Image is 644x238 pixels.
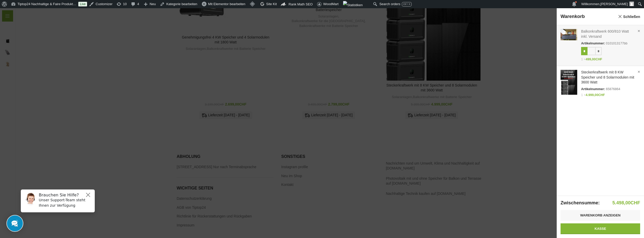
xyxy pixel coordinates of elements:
[631,200,640,205] span: CHF
[600,2,628,6] span: [PERSON_NAME]
[403,3,410,5] span: Ctrl + K
[588,47,595,55] input: Produktmenge
[557,25,644,64] a: Anzeigen
[561,223,640,234] a: Kasse
[266,2,277,6] span: Site Kit
[636,69,641,74] a: Steckerkraftwerk mit 8 KW Speicher und 8 Solarmodulen mit 3600 Watt aus dem Warenkorb entfernen
[68,6,74,13] button: Close
[78,2,87,6] a: Live
[636,28,641,34] a: Balkonkraftwerk 600/810 Watt inkl. Versand aus dem Warenkorb entfernen
[343,1,363,9] img: Aufrufe der letzten 48 Stunden. Klicke hier für weitere Jetpack-Statistiken.
[561,210,640,221] a: Warenkorb anzeigen
[289,2,313,6] span: Rank Math SEO
[561,13,615,20] span: Warenkorb
[22,12,75,23] p: Unser Support-Team steht Ihnen zur Verfügung
[7,7,20,20] img: Customer service
[208,2,245,6] span: Mit Elementor bearbeiten
[22,7,75,12] h6: Brauchen Sie Hilfe?
[618,13,640,20] a: Schließen
[561,200,600,206] strong: Zwischensumme:
[557,66,644,99] a: Anzeigen
[612,200,640,205] bdi: 5.498,00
